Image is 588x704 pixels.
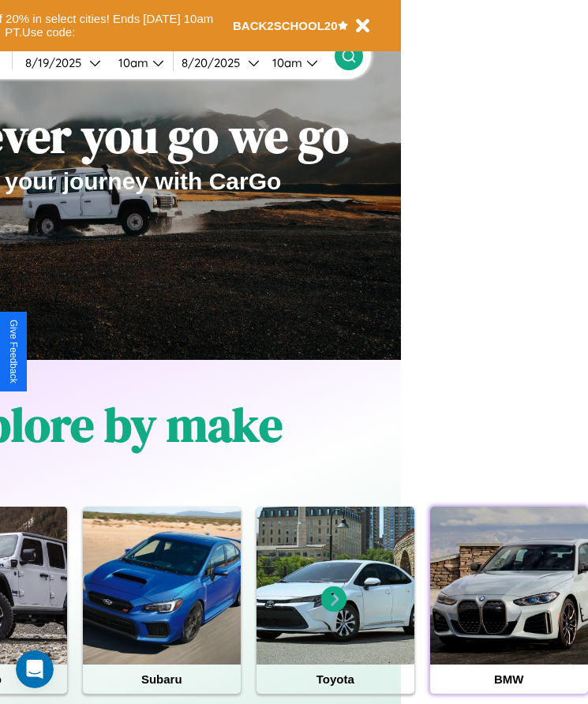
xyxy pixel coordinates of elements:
h4: Toyota [257,665,414,694]
h4: BMW [430,665,588,694]
button: 10am [260,54,335,71]
iframe: Intercom live chat [16,650,54,688]
div: Give Feedback [8,320,19,384]
b: BACK2SCHOOL20 [233,19,338,32]
div: 8 / 20 / 2025 [182,55,248,70]
button: 8/19/2025 [21,54,106,71]
div: 8 / 19 / 2025 [25,55,89,70]
h4: Subaru [83,665,241,694]
button: 10am [106,54,174,71]
div: 10am [110,55,152,70]
div: 10am [264,55,306,70]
